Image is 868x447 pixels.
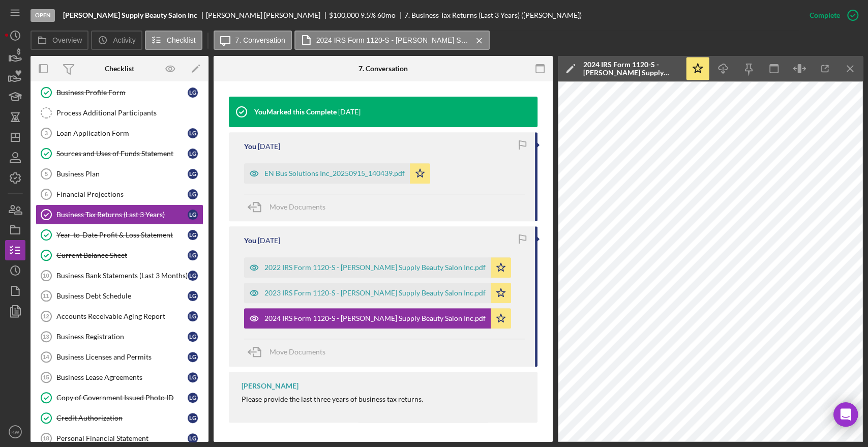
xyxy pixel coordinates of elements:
span: Move Documents [270,202,325,211]
div: Business Profile Form [56,88,188,97]
a: Process Additional Participants [36,103,203,123]
tspan: 18 [43,435,49,441]
time: 2025-09-18 16:07 [258,142,280,151]
div: L G [188,128,198,138]
tspan: 12 [43,313,49,319]
label: 7. Conversation [235,36,285,44]
a: 15Business Lease AgreementsLG [36,367,203,388]
a: 3Loan Application FormLG [36,123,203,143]
div: Copy of Government Issued Photo ID [56,394,188,402]
div: L G [188,311,198,321]
div: You [244,236,256,245]
div: Business Lease Agreements [56,373,188,381]
div: Year-to-Date Profit & Loss Statement [56,231,188,239]
div: [PERSON_NAME] [242,382,298,390]
div: Accounts Receivable Aging Report [56,312,188,320]
a: 5Business PlanLG [36,164,203,184]
label: 2024 IRS Form 1120-S - [PERSON_NAME] Supply Beauty Salon Inc.pdf [316,36,469,44]
div: Business Plan [56,170,188,178]
div: L G [188,210,198,220]
div: 9.5 % [361,11,376,19]
time: 2025-09-18 16:07 [338,108,361,116]
div: L G [188,352,198,362]
div: L G [188,250,198,260]
div: 60 mo [377,11,396,19]
div: Personal Financial Statement [56,434,188,442]
div: You [244,142,256,151]
button: EN Bus Solutions Inc_20250915_140439.pdf [244,163,430,184]
div: L G [188,393,198,403]
div: L G [188,291,198,301]
tspan: 5 [45,171,48,177]
a: Credit AuthorizationLG [36,408,203,428]
div: L G [188,189,198,199]
a: 10Business Bank Statements (Last 3 Months)LG [36,265,203,286]
div: Business Bank Statements (Last 3 Months) [56,272,188,280]
button: 2023 IRS Form 1120-S - [PERSON_NAME] Supply Beauty Salon Inc.pdf [244,283,511,303]
b: [PERSON_NAME] Supply Beauty Salon Inc [63,11,197,19]
div: 2024 IRS Form 1120-S - [PERSON_NAME] Supply Beauty Salon Inc.pdf [264,314,486,322]
button: 2022 IRS Form 1120-S - [PERSON_NAME] Supply Beauty Salon Inc.pdf [244,257,511,278]
div: L G [188,169,198,179]
tspan: 6 [45,191,48,197]
a: Business Tax Returns (Last 3 Years)LG [36,204,203,225]
div: Business Registration [56,333,188,341]
button: Complete [799,5,863,25]
time: 2025-09-18 16:00 [258,236,280,245]
div: Current Balance Sheet [56,251,188,259]
div: [PERSON_NAME] [PERSON_NAME] [206,11,329,19]
div: Open [31,9,55,22]
div: Please provide the last three years of business tax returns. [242,395,423,403]
button: Checklist [145,31,202,50]
div: Open Intercom Messenger [833,402,858,427]
a: Sources and Uses of Funds StatementLG [36,143,203,164]
div: L G [188,433,198,443]
a: Year-to-Date Profit & Loss StatementLG [36,225,203,245]
div: Business Licenses and Permits [56,353,188,361]
div: Checklist [105,65,134,73]
button: KW [5,422,25,442]
div: Business Tax Returns (Last 3 Years) [56,211,188,219]
div: L G [188,271,198,281]
div: Sources and Uses of Funds Statement [56,150,188,158]
a: Current Balance SheetLG [36,245,203,265]
text: KW [11,429,19,435]
tspan: 10 [43,273,49,279]
button: 2024 IRS Form 1120-S - [PERSON_NAME] Supply Beauty Salon Inc.pdf [244,308,511,329]
span: Move Documents [270,347,325,356]
label: Checklist [167,36,196,44]
div: L G [188,87,198,98]
div: L G [188,148,198,159]
button: Overview [31,31,88,50]
label: Overview [52,36,82,44]
tspan: 11 [43,293,49,299]
div: Business Debt Schedule [56,292,188,300]
span: $100,000 [329,11,359,19]
div: 7. Conversation [358,65,408,73]
tspan: 14 [43,354,49,360]
a: 14Business Licenses and PermitsLG [36,347,203,367]
div: Complete [810,5,840,25]
a: 13Business RegistrationLG [36,326,203,347]
div: Process Additional Participants [56,109,203,117]
a: 11Business Debt ScheduleLG [36,286,203,306]
div: L G [188,332,198,342]
tspan: 13 [43,334,49,340]
a: 12Accounts Receivable Aging ReportLG [36,306,203,326]
div: L G [188,372,198,382]
div: 7. Business Tax Returns (Last 3 Years) ([PERSON_NAME]) [404,11,582,19]
a: Business Profile FormLG [36,82,203,103]
div: 2023 IRS Form 1120-S - [PERSON_NAME] Supply Beauty Salon Inc.pdf [264,289,486,297]
div: Financial Projections [56,190,188,198]
div: L G [188,413,198,423]
button: 7. Conversation [214,31,292,50]
button: Move Documents [244,194,336,220]
tspan: 3 [45,130,48,136]
div: 2022 IRS Form 1120-S - [PERSON_NAME] Supply Beauty Salon Inc.pdf [264,263,486,272]
div: Loan Application Form [56,129,188,137]
button: Move Documents [244,339,336,365]
label: Activity [113,36,135,44]
div: L G [188,230,198,240]
button: Activity [91,31,142,50]
div: You Marked this Complete [254,108,337,116]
